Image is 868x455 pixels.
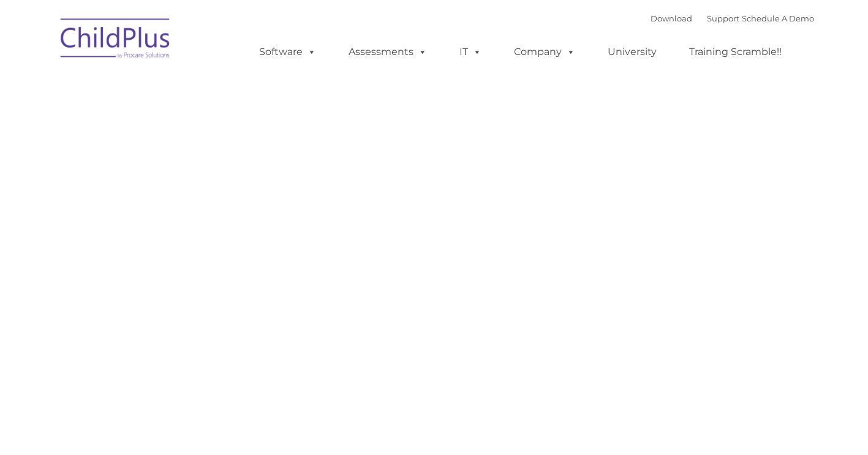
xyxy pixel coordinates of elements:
[336,40,439,64] a: Assessments
[447,40,494,64] a: IT
[247,40,328,64] a: Software
[677,40,794,64] a: Training Scramble!!
[55,10,177,71] img: ChildPlus by Procare Solutions
[742,13,814,23] a: Schedule A Demo
[707,13,739,23] a: Support
[651,13,692,23] a: Download
[502,40,587,64] a: Company
[595,40,669,64] a: University
[651,13,814,23] font: |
